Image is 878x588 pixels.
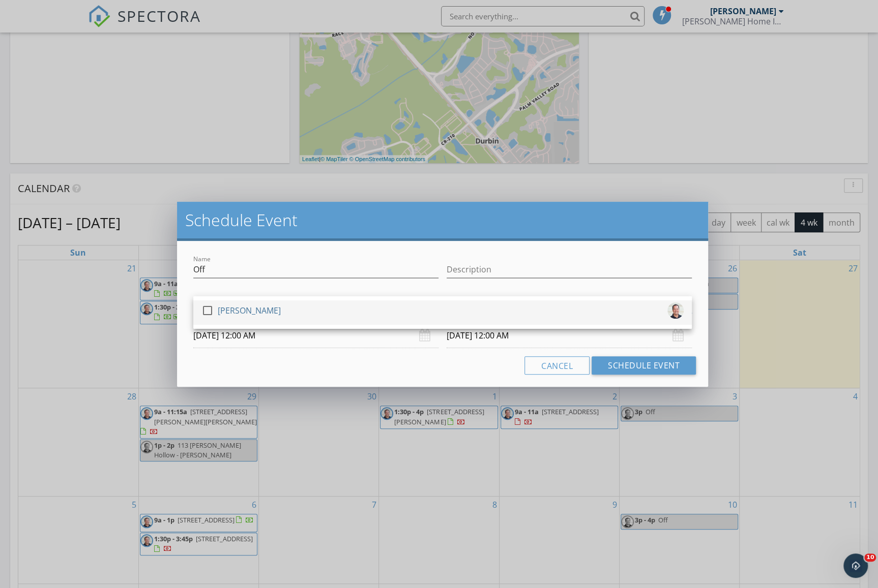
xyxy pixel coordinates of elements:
input: Select date [193,323,438,348]
h2: Schedule Event [185,210,700,230]
img: joe_headshot.jpg [667,302,684,319]
span: 10 [864,553,876,562]
button: Cancel [524,356,590,375]
iframe: Intercom live chat [843,553,868,578]
input: Select date [447,323,692,348]
div: [PERSON_NAME] [218,302,281,319]
button: Schedule Event [592,356,696,375]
